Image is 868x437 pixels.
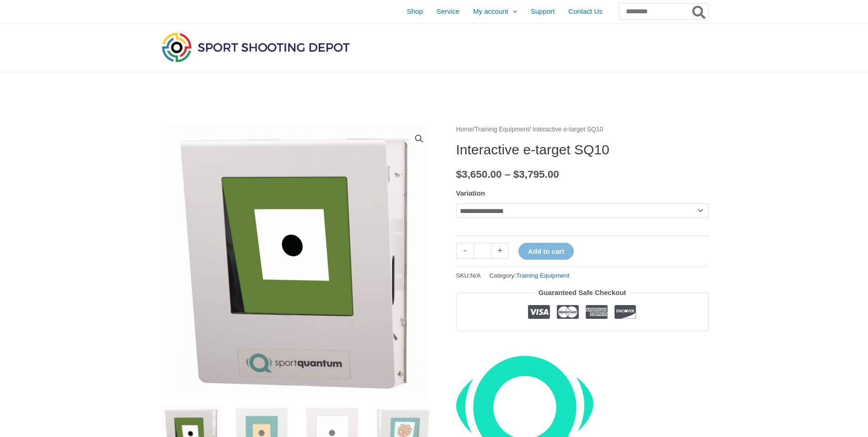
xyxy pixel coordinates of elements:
h1: Interactive e-target SQ10 [456,142,709,158]
button: Add to cart [518,243,574,260]
label: Variation [456,189,485,197]
legend: Guaranteed Safe Checkout [535,286,630,299]
iframe: Customer reviews powered by Trustpilot [456,338,709,349]
span: $ [513,169,519,180]
a: + [491,243,509,259]
span: Category: [489,270,569,281]
span: N/A [470,272,481,279]
bdi: 3,795.00 [513,169,559,180]
a: View full-screen image gallery [411,131,427,147]
bdi: 3,650.00 [456,169,502,180]
span: – [505,169,511,180]
a: - [456,243,474,259]
button: Search [690,4,708,19]
a: Training Equipment [474,126,529,133]
a: Home [456,126,473,133]
a: Training Equipment [516,272,570,279]
nav: Breadcrumb [456,124,709,136]
span: $ [456,169,462,180]
input: Product quantity [474,243,491,259]
img: Sport Shooting Depot [160,30,352,64]
span: SKU: [456,270,481,281]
